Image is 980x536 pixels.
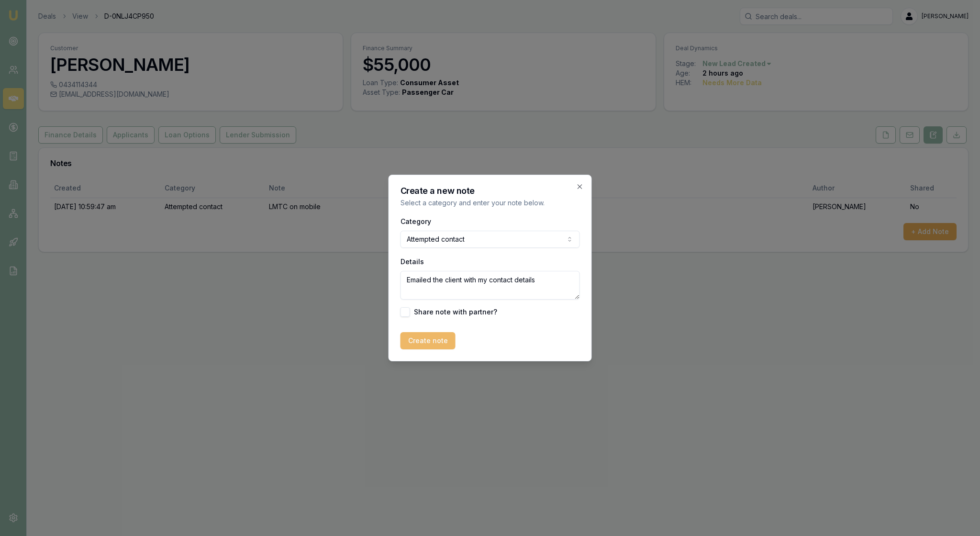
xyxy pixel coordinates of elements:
label: Category [401,217,431,225]
p: Select a category and enter your note below. [401,198,580,208]
label: Details [401,257,424,266]
textarea: Emailed the client with my contact details [401,271,580,300]
h2: Create a new note [401,187,580,195]
label: Share note with partner? [414,309,497,315]
button: Create note [401,332,456,349]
